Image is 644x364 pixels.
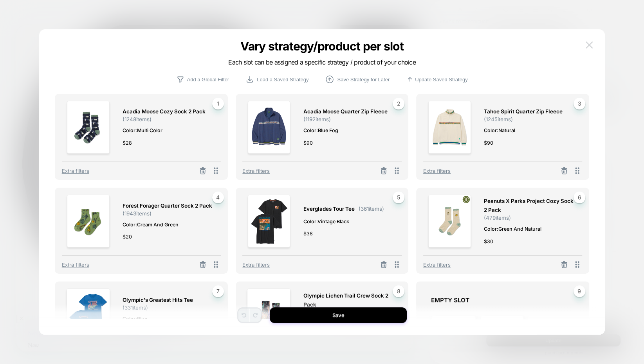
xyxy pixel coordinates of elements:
div: EMPTY SLOT [431,296,582,304]
button: Update Saved Strategy [404,75,470,84]
span: Color: Natural [484,126,574,134]
span: Extra filters [423,168,451,174]
img: close [586,41,593,48]
span: $ 30 [484,237,493,246]
p: Update Saved Strategy [415,77,467,82]
span: ( 479 items) [484,215,511,221]
img: TahoeSpiritQuarterZipFleece_StudioProduct_Q42023_001-_1.jpg [428,101,471,154]
span: 6 [574,192,585,203]
p: Vary strategy/product per slot [174,39,470,53]
span: ( 1245 items) [484,116,513,122]
span: 3 [574,98,585,109]
span: 9 [574,285,585,297]
span: Peanuts x Parks Project Cozy Sock 2 Pack [484,197,574,215]
span: Color: Green And Natural [484,225,574,233]
span: Tahoe Spirit Quarter Zip Fleece [484,107,563,116]
span: Extra filters [423,262,451,268]
img: peanutsocks222.gif [428,195,471,247]
span: $ 90 [484,139,493,147]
